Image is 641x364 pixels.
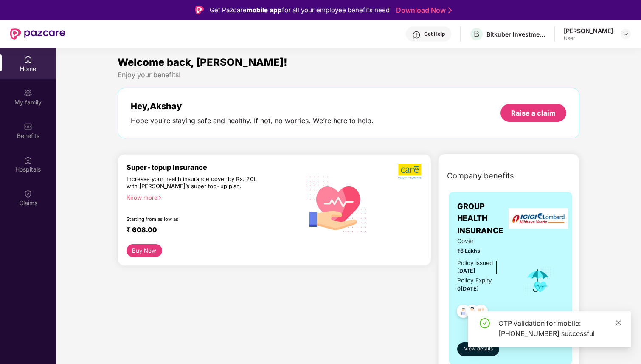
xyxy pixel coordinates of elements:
[247,6,282,14] strong: mobile app
[448,6,452,15] img: Stroke
[131,101,374,111] div: Hey, Akshay
[447,170,514,182] span: Company benefits
[498,318,621,339] div: OTP validation for mobile: [PHONE_NUMBER] successful
[511,108,556,118] div: Raise a claim
[457,268,475,274] span: [DATE]
[195,6,204,14] img: Logo
[412,31,421,39] img: svg+xml;base64,PHN2ZyBpZD0iSGVscC0zMngzMiIgeG1sbnM9Imh0dHA6Ly93d3cudzMub3JnLzIwMDAvc3ZnIiB3aWR0aD...
[127,216,263,222] div: Starting from as low as
[24,189,32,198] img: svg+xml;base64,PHN2ZyBpZD0iQ2xhaW0iIHhtbG5zPSJodHRwOi8vd3d3LnczLm9yZy8yMDAwL3N2ZyIgd2lkdGg9IjIwIi...
[457,247,513,255] span: ₹6 Lakhs
[616,320,621,326] span: close
[509,208,568,229] img: insurerLogo
[524,267,552,295] img: icon
[453,302,474,323] img: svg+xml;base64,PHN2ZyB4bWxucz0iaHR0cDovL3d3dy53My5vcmcvMjAwMC9zdmciIHdpZHRoPSI0OC45NDMiIGhlaWdodD...
[24,122,32,131] img: svg+xml;base64,PHN2ZyBpZD0iQmVuZWZpdHMiIHhtbG5zPSJodHRwOi8vd3d3LnczLm9yZy8yMDAwL3N2ZyIgd2lkdGg9Ij...
[24,89,32,97] img: svg+xml;base64,PHN2ZyB3aWR0aD0iMjAiIGhlaWdodD0iMjAiIHZpZXdCb3g9IjAgMCAyMCAyMCIgZmlsbD0ibm9uZSIgeG...
[127,194,294,200] div: Know more
[157,195,162,200] span: right
[10,28,65,40] img: New Pazcare Logo
[457,200,513,237] span: GROUP HEALTH INSURANCE
[118,71,579,79] div: Enjoy your benefits!
[127,175,262,190] div: Increase your health insurance cover by Rs. 20L with [PERSON_NAME]’s super top-up plan.
[564,35,613,42] div: User
[131,116,374,125] div: Hope you’re staying safe and healthy. If not, no worries. We’re here to help.
[398,163,422,179] img: b5dec4f62d2307b9de63beb79f102df3.png
[457,342,499,356] button: View details
[457,237,513,245] span: Cover
[474,29,479,39] span: B
[424,31,445,37] div: Get Help
[622,31,629,37] img: svg+xml;base64,PHN2ZyBpZD0iRHJvcGRvd24tMzJ4MzIiIHhtbG5zPSJodHRwOi8vd3d3LnczLm9yZy8yMDAwL3N2ZyIgd2...
[457,285,479,292] span: 0[DATE]
[480,318,490,328] span: check-circle
[457,259,493,268] div: Policy issued
[299,166,373,241] img: svg+xml;base64,PHN2ZyB4bWxucz0iaHR0cDovL3d3dy53My5vcmcvMjAwMC9zdmciIHhtbG5zOnhsaW5rPSJodHRwOi8vd3...
[127,226,291,236] div: ₹ 608.00
[471,302,492,323] img: svg+xml;base64,PHN2ZyB4bWxucz0iaHR0cDovL3d3dy53My5vcmcvMjAwMC9zdmciIHdpZHRoPSI0OC45NDMiIGhlaWdodD...
[457,276,492,285] div: Policy Expiry
[464,345,493,353] span: View details
[210,5,390,15] div: Get Pazcare for all your employee benefits need
[127,163,299,172] div: Super-topup Insurance
[24,55,32,64] img: svg+xml;base64,PHN2ZyBpZD0iSG9tZSIgeG1sbnM9Imh0dHA6Ly93d3cudzMub3JnLzIwMDAvc3ZnIiB3aWR0aD0iMjAiIG...
[127,244,162,257] button: Buy Now
[24,156,32,164] img: svg+xml;base64,PHN2ZyBpZD0iSG9zcGl0YWxzIiB4bWxucz0iaHR0cDovL3d3dy53My5vcmcvMjAwMC9zdmciIHdpZHRoPS...
[564,27,613,35] div: [PERSON_NAME]
[396,6,449,15] a: Download Now
[462,302,483,323] img: svg+xml;base64,PHN2ZyB4bWxucz0iaHR0cDovL3d3dy53My5vcmcvMjAwMC9zdmciIHdpZHRoPSI0OC45NDMiIGhlaWdodD...
[118,56,287,68] span: Welcome back, [PERSON_NAME]!
[486,30,546,38] div: Bitkuber Investments Pvt Limited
